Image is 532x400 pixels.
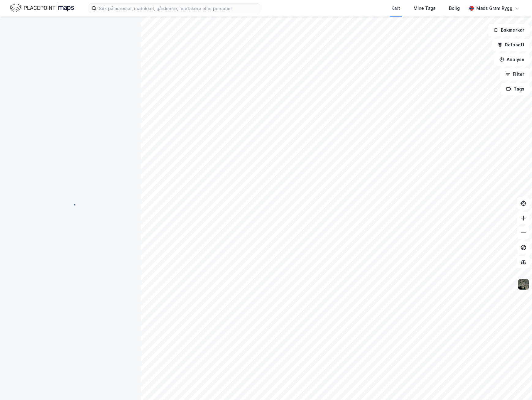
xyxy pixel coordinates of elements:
button: Tags [501,83,530,95]
img: logo.f888ab2527a4732fd821a326f86c7f29.svg [10,3,74,13]
div: Kontrollprogram for chat [501,371,532,400]
img: 9k= [518,279,529,290]
iframe: Chat Widget [501,371,532,400]
button: Bokmerker [488,24,530,36]
button: Datasett [492,39,530,51]
div: Bolig [449,5,460,12]
img: spinner.a6d8c91a73a9ac5275cf975e30b51cfb.svg [66,200,75,210]
button: Filter [500,68,530,80]
div: Kart [392,5,400,12]
div: Mads Gram Rygg [476,5,512,12]
button: Analyse [494,53,530,66]
div: Mine Tags [414,5,436,12]
input: Søk på adresse, matrikkel, gårdeiere, leietakere eller personer [96,4,260,13]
